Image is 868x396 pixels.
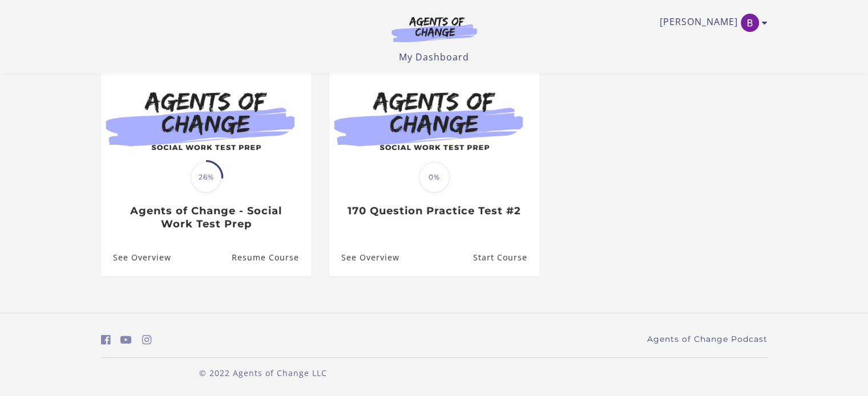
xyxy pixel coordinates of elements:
[113,205,298,230] h3: Agents of Change - Social Work Test Prep
[101,332,111,348] a: https://www.facebook.com/groups/aswbtestprep (Open in a new window)
[419,162,450,193] span: 0%
[120,334,132,345] i: https://www.youtube.com/c/AgentsofChangeTestPrepbyMeaganMitchell (Open in a new window)
[473,239,539,276] a: 170 Question Practice Test #2: Resume Course
[101,239,171,276] a: Agents of Change - Social Work Test Prep: See Overview
[101,334,111,345] i: https://www.facebook.com/groups/aswbtestprep (Open in a new window)
[191,162,221,193] span: 26%
[120,332,132,348] a: https://www.youtube.com/c/AgentsofChangeTestPrepbyMeaganMitchell (Open in a new window)
[329,239,399,276] a: 170 Question Practice Test #2: See Overview
[647,333,768,345] a: Agents of Change Podcast
[660,14,762,32] a: Toggle menu
[399,51,469,63] a: My Dashboard
[231,239,310,276] a: Agents of Change - Social Work Test Prep: Resume Course
[341,205,527,218] h3: 170 Question Practice Test #2
[142,332,152,348] a: https://www.instagram.com/agentsofchangeprep/ (Open in a new window)
[380,16,489,42] img: Agents of Change Logo
[142,334,152,345] i: https://www.instagram.com/agentsofchangeprep/ (Open in a new window)
[101,367,425,379] p: © 2022 Agents of Change LLC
